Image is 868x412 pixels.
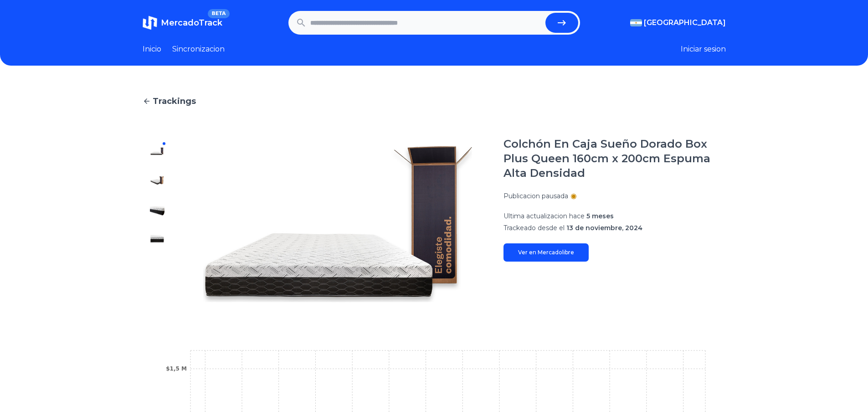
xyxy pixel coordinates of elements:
span: BETA [208,9,229,18]
button: Iniciar sesion [681,44,726,55]
img: Colchón En Caja Sueño Dorado Box Plus Queen 160cm x 200cm Espuma Alta Densidad [150,173,164,188]
span: [GEOGRAPHIC_DATA] [644,17,726,28]
a: Inicio [143,44,161,55]
a: MercadoTrackBETA [143,15,222,30]
a: Ver en Mercadolibre [503,243,589,262]
img: Argentina [630,19,642,26]
img: Colchón En Caja Sueño Dorado Box Plus Queen 160cm x 200cm Espuma Alta Densidad [150,232,164,246]
img: Colchón En Caja Sueño Dorado Box Plus Queen 160cm x 200cm Espuma Alta Densidad [150,261,164,275]
span: MercadoTrack [161,18,222,28]
p: Publicacion pausada [503,191,568,201]
img: Colchón En Caja Sueño Dorado Box Plus Queen 160cm x 200cm Espuma Alta Densidad [150,290,164,304]
span: Trackings [153,95,196,108]
img: MercadoTrack [143,15,157,30]
span: 5 meses [586,212,614,220]
a: Trackings [143,95,726,108]
h1: Colchón En Caja Sueño Dorado Box Plus Queen 160cm x 200cm Espuma Alta Densidad [503,137,726,180]
span: Trackeado desde el [503,224,565,232]
img: Colchón En Caja Sueño Dorado Box Plus Queen 160cm x 200cm Espuma Alta Densidad [190,137,485,312]
button: [GEOGRAPHIC_DATA] [630,17,726,28]
tspan: $1,5 M [166,366,187,372]
img: Colchón En Caja Sueño Dorado Box Plus Queen 160cm x 200cm Espuma Alta Densidad [150,202,164,217]
span: Ultima actualizacion hace [503,212,585,220]
a: Sincronizacion [172,44,225,55]
img: Colchón En Caja Sueño Dorado Box Plus Queen 160cm x 200cm Espuma Alta Densidad [150,144,164,159]
span: 13 de noviembre, 2024 [566,224,642,232]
